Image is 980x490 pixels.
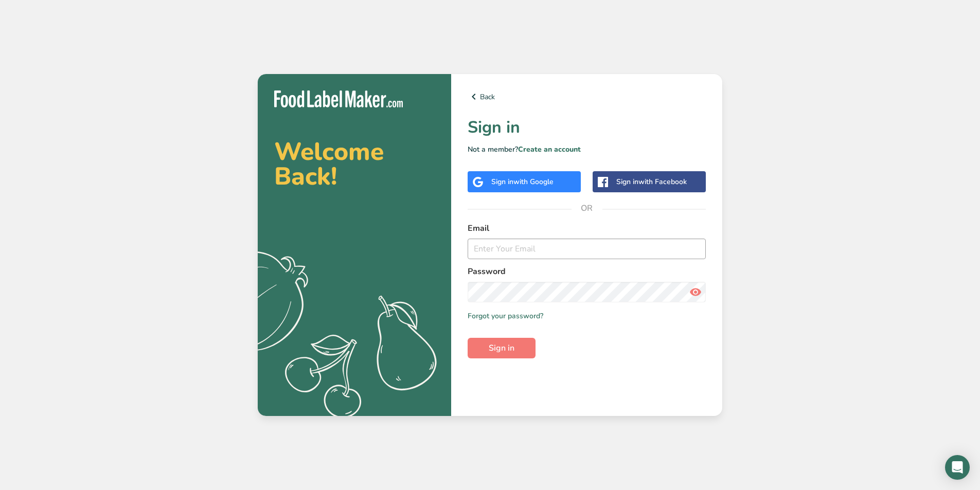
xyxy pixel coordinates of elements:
[513,177,554,187] span: with Google
[616,176,687,187] div: Sign in
[468,311,543,321] a: Forgot your password?
[468,90,706,103] a: Back
[468,144,706,155] p: Not a member?
[518,144,581,154] a: Create an account
[468,239,706,259] input: Enter Your Email
[274,90,403,107] img: Food Label Maker
[572,193,602,224] span: OR
[945,455,970,480] div: Open Intercom Messenger
[638,177,687,187] span: with Facebook
[489,342,514,354] span: Sign in
[274,139,435,189] h2: Welcome Back!
[468,338,536,358] button: Sign in
[468,222,706,234] label: Email
[468,265,706,278] label: Password
[491,176,554,187] div: Sign in
[468,115,706,140] h1: Sign in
